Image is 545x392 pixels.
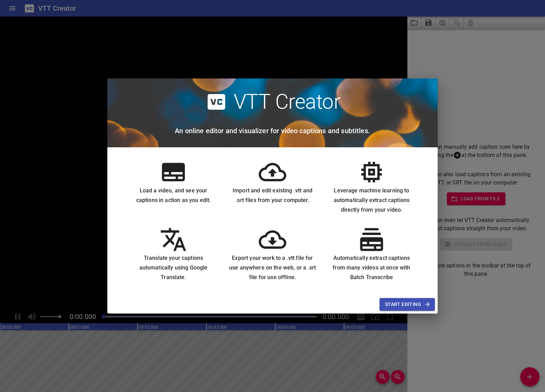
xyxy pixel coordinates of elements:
button: Start Editing [380,298,435,311]
h6: Load a video, and see your captions in action as you edit. [129,186,217,205]
h6: Leverage machine learning to automatically extract captions directly from your video. [328,186,416,215]
h6: Import and edit existing .vtt and .srt files from your computer. [228,186,317,205]
span: Start Editing [385,300,429,309]
h6: An online editor and visualizer for video captions and subtitles. [175,125,370,136]
h6: Export your work to a .vtt file for use anywhere on the web, or a .srt file for use offline. [228,253,317,282]
h6: Translate your captions automatically using Google Translate. [129,253,217,282]
h6: Automatically extract captions from many videos at once with Batch Transcribe [328,253,416,282]
h2: VTT Creator [234,89,341,114]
